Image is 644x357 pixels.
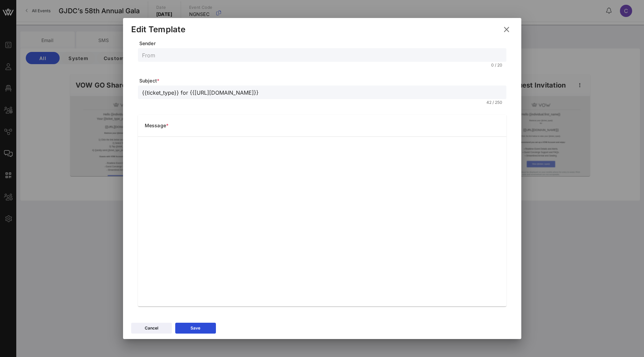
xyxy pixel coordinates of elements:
div: Save [190,325,200,332]
div: Edit Template [131,24,185,35]
button: Save [175,323,216,334]
div: 0 / 20 [491,63,502,68]
span: Message [145,122,169,129]
span: Sender [139,40,506,47]
div: 42 / 250 [486,100,502,105]
div: Cancel [145,325,158,332]
button: Cancel [131,323,172,334]
span: Subject [139,77,506,84]
input: From [142,51,502,59]
input: Subject [142,88,502,97]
